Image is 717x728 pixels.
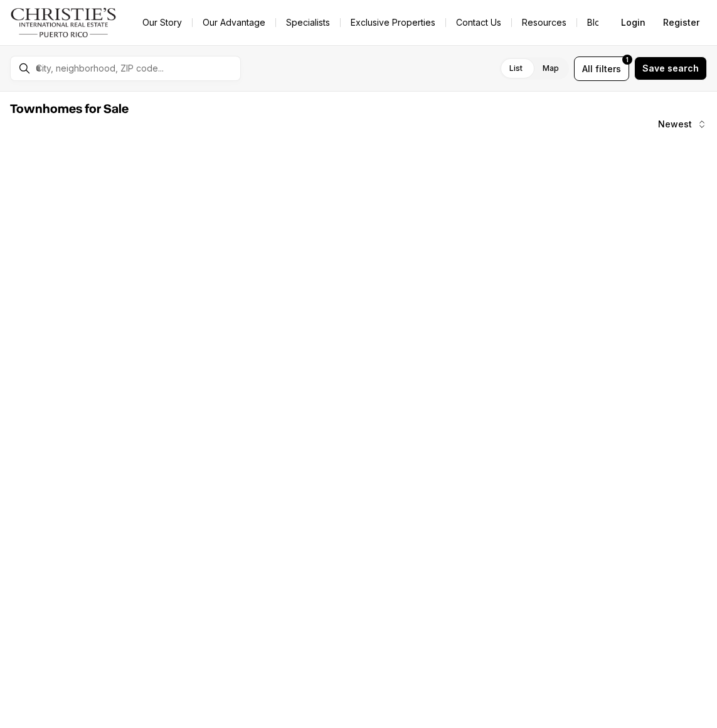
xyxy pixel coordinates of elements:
img: logo [10,8,117,38]
a: Our Advantage [193,14,275,31]
button: Newest [651,112,714,137]
button: Contact Us [446,14,511,31]
button: Register [656,10,707,35]
button: Save search [634,56,707,80]
span: filters [595,62,621,75]
span: Townhomes for Sale [10,103,129,115]
a: Resources [512,14,576,31]
label: Map [533,57,569,80]
a: Exclusive Properties [341,14,445,31]
label: List [499,57,533,80]
a: Blog [577,14,616,31]
a: Our Story [132,14,192,31]
button: Login [613,10,653,35]
a: Specialists [276,14,340,31]
span: Newest [658,119,692,129]
span: Save search [642,63,699,73]
span: Register [663,18,699,28]
span: 1 [626,55,629,65]
button: Allfilters1 [574,56,629,81]
span: Login [621,18,645,28]
span: All [582,62,593,75]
